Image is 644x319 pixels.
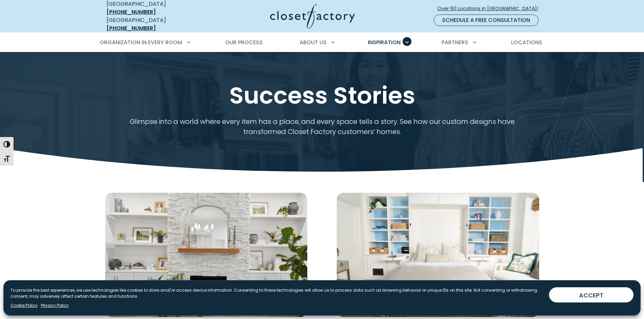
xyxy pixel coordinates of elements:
img: Wall Bed dual purpose room by Closet Factory [337,193,539,317]
span: About Us [300,38,327,46]
span: Our Process [225,38,263,46]
a: Over 60 Locations in [GEOGRAPHIC_DATA]! [437,3,544,15]
a: Privacy Policy [41,302,69,309]
nav: Primary Menu [95,33,549,52]
p: To provide the best experiences, we use technologies like cookies to store and/or access device i... [10,287,544,299]
span: Organization in Every Room [100,38,182,46]
span: Partners [442,38,468,46]
img: Closet Factory Logo [270,4,355,29]
a: [PHONE_NUMBER] [106,8,156,16]
a: Cookie Policy [10,302,38,309]
div: [GEOGRAPHIC_DATA] [106,16,205,32]
a: [PHONE_NUMBER] [106,24,156,32]
span: Inspiration [368,38,401,46]
button: ACCEPT [549,287,634,302]
h1: Success Stories [105,83,539,108]
p: Glimpse into a world where every item has a place, and every space tells a story. See how our cus... [123,116,521,137]
img: Custom shelving in living room [105,193,308,317]
a: Schedule a Free Consultation [434,15,539,26]
span: Locations [511,38,542,46]
span: Over 60 Locations in [GEOGRAPHIC_DATA]! [437,5,544,12]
